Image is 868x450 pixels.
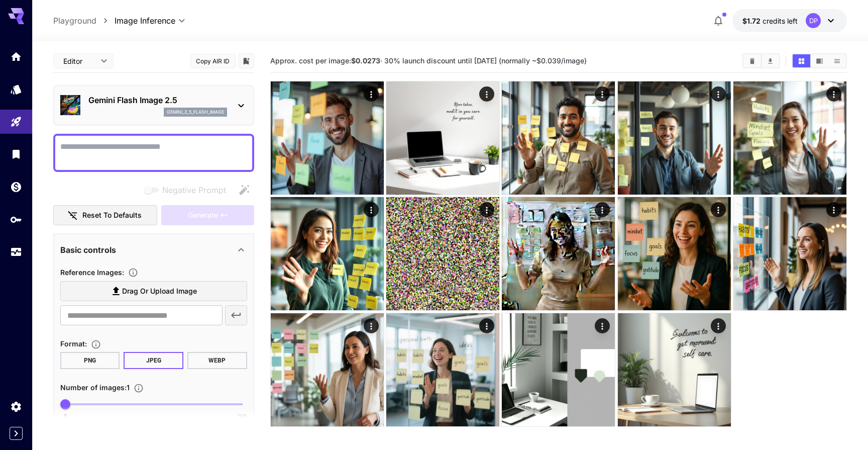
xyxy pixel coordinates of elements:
span: credits left [763,17,798,25]
div: Actions [364,202,379,217]
div: Actions [364,318,379,333]
img: 9k= [386,81,499,195]
span: Negative Prompt [162,184,226,196]
button: Show images in video view [811,54,828,67]
span: Reference Images : [60,268,124,277]
button: JPEG [124,352,183,369]
div: Settings [10,400,22,413]
div: Clear ImagesDownload All [742,53,780,68]
span: Approx. cost per image: · 30% launch discount until [DATE] (normally ~$0.039/image) [270,56,587,65]
label: Drag or upload image [60,281,247,302]
p: Gemini Flash Image 2.5 [88,94,227,106]
button: Clear Images [743,54,761,67]
img: 2Q== [733,197,846,310]
div: Basic controls [60,238,247,262]
img: 9k= [733,81,846,195]
img: 9k= [271,313,384,426]
div: Actions [711,202,726,217]
button: Add to library [242,55,251,67]
button: Choose the file format for the output image. [87,339,105,349]
div: DP [806,13,821,28]
div: Wallet [10,181,22,193]
div: Usage [10,246,22,258]
nav: breadcrumb [53,15,115,27]
img: 2Q== [271,197,384,310]
div: Actions [711,318,726,333]
span: $1.72 [742,17,763,25]
button: Upload a reference image to guide the result. This is needed for Image-to-Image or Inpainting. Su... [124,267,142,278]
div: Gemini Flash Image 2.5gemini_2_5_flash_image [60,90,247,121]
img: Z [618,313,731,426]
div: Actions [826,86,841,102]
span: Image Inference [115,15,175,27]
div: Home [10,50,22,63]
button: $1.71504DP [732,9,847,32]
div: Actions [595,86,610,102]
button: WEBP [187,352,247,369]
div: Actions [595,202,610,217]
button: Reset to defaults [53,205,158,226]
img: Z [386,313,499,426]
span: Format : [60,339,87,348]
button: Show images in grid view [793,54,810,67]
div: Actions [711,86,726,102]
div: Actions [479,202,494,217]
div: Actions [479,318,494,333]
img: 9k= [618,197,731,310]
div: API Keys [10,213,22,226]
img: 2Q== [502,197,615,310]
span: Negative prompts are not compatible with the selected model. [142,184,234,196]
button: Specify how many images to generate in a single request. Each image generation will be charged se... [130,383,148,393]
img: 9k= [618,81,731,195]
button: PNG [60,352,120,369]
div: Show images in grid viewShow images in video viewShow images in list view [792,53,847,68]
button: Download All [762,54,779,67]
div: Actions [364,86,379,102]
div: Models [10,83,22,96]
div: Library [10,148,22,160]
img: 2Q== [386,197,499,310]
button: Copy AIR ID [190,54,236,68]
button: Show images in list view [828,54,846,67]
b: $0.0273 [351,56,380,65]
div: $1.71504 [742,16,798,26]
img: 2Q== [271,81,384,195]
div: Actions [826,202,841,217]
img: Z [502,313,615,426]
p: gemini_2_5_flash_image [167,109,224,116]
p: Basic controls [60,244,116,256]
span: Number of images : 1 [60,383,130,392]
a: Playground [53,15,96,27]
span: Drag or upload image [122,285,197,298]
span: Editor [63,56,94,66]
div: Actions [479,86,494,102]
img: 9k= [502,81,615,195]
button: Expand sidebar [10,427,23,440]
div: Actions [595,318,610,333]
div: Playground [10,112,22,125]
